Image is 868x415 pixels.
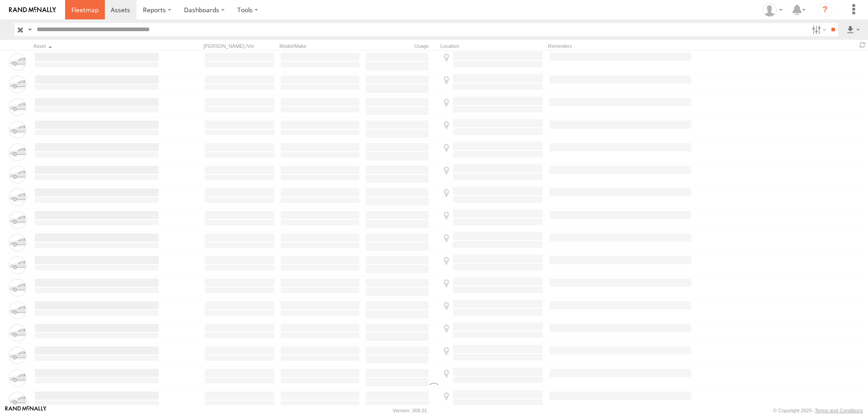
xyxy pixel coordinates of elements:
[203,43,276,49] div: [PERSON_NAME]./Vin
[393,408,427,413] div: Version: 308.01
[815,408,863,413] a: Terms and Conditions
[33,43,160,49] div: Click to Sort
[26,23,33,36] label: Search Query
[808,23,828,36] label: Search Filter Options
[818,3,832,17] i: ?
[440,43,544,49] div: Location
[759,3,786,17] div: Tye Clark
[773,408,863,413] div: © Copyright 2025 -
[857,41,868,49] span: Refresh
[9,7,56,13] img: rand-logo.svg
[5,406,47,415] a: Visit our Website
[364,43,437,49] div: Usage
[548,43,693,49] div: Reminders
[845,23,861,36] label: Export results as...
[279,43,361,49] div: Model/Make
